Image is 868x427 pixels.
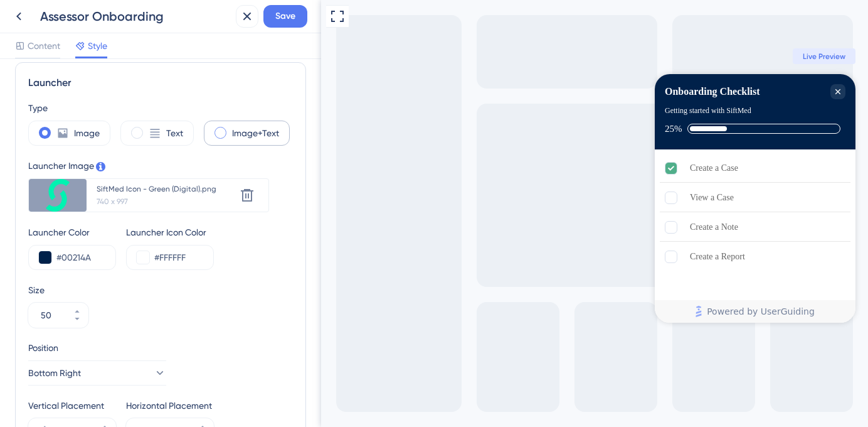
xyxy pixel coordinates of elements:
span: Save [275,9,295,24]
label: Image [74,126,100,141]
div: Getting started with SiftMed [344,104,430,117]
div: Assessor Onboarding [40,8,231,25]
div: Create a Case [369,161,417,176]
div: View a Case is incomplete. [339,184,529,212]
div: SiftMed Icon - Green (Digital).png [97,184,235,194]
img: file-1754419267916.png [46,179,70,212]
div: Create a Report [369,249,424,264]
div: Size [28,283,293,298]
div: Create a Case is complete. [339,154,529,183]
div: Create a Note [369,220,417,235]
span: Content [28,38,60,53]
div: 25% [344,123,361,134]
div: Type [28,100,293,116]
div: Launcher Image [28,158,269,173]
div: Checklist items [334,149,534,299]
div: View a Case [369,190,413,205]
div: 740 x 997 [97,197,236,207]
div: Vertical Placement [28,398,116,413]
div: Horizontal Placement [126,398,214,413]
button: Bottom Right [28,360,166,386]
div: Create a Note is incomplete. [339,213,529,242]
div: Footer [334,300,534,323]
div: Onboarding Checklist [344,84,439,99]
span: Live Preview [482,51,524,62]
div: Launcher [28,75,293,90]
div: Close Checklist [509,84,524,99]
span: Style [88,38,107,53]
div: Create a Report is incomplete. [339,243,529,271]
div: Checklist progress: 25% [344,123,524,134]
div: Launcher Color [28,225,116,240]
div: Checklist Container [334,74,534,323]
label: Text [166,126,183,141]
span: Powered by UserGuiding [386,304,494,319]
button: Save [263,5,307,28]
div: Position [28,340,166,355]
div: Launcher Icon Color [126,225,214,240]
label: Image+Text [232,126,279,141]
span: Bottom Right [28,365,81,381]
